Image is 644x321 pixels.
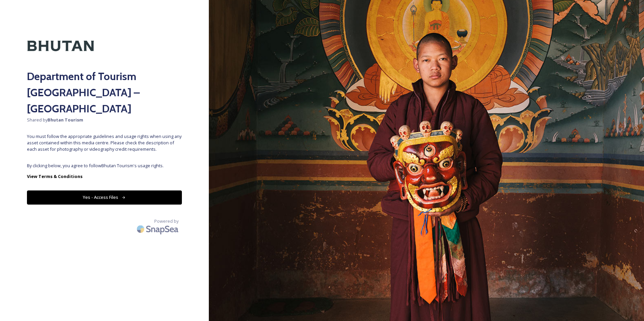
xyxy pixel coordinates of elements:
a: View Terms & Conditions [27,172,182,180]
strong: Bhutan Tourism [47,117,83,123]
img: SnapSea Logo [135,221,182,237]
span: Powered by [154,218,179,224]
span: Shared by [27,117,182,123]
span: By clicking below, you agree to follow Bhutan Tourism 's usage rights. [27,163,182,169]
button: Yes - Access Files [27,190,182,204]
span: You must follow the appropriate guidelines and usage rights when using any asset contained within... [27,133,182,153]
img: Kingdom-of-Bhutan-Logo.png [27,27,94,65]
strong: View Terms & Conditions [27,173,83,179]
h2: Department of Tourism [GEOGRAPHIC_DATA] – [GEOGRAPHIC_DATA] [27,68,182,117]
